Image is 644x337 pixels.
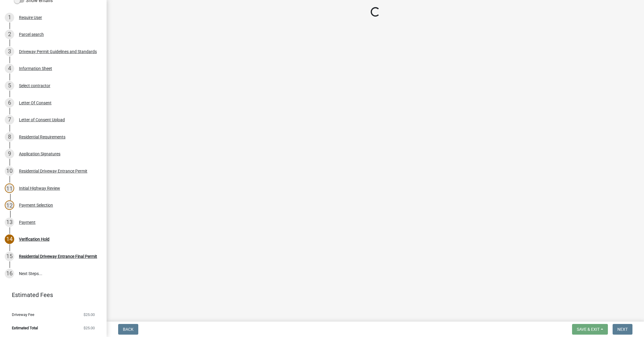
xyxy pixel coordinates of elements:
button: Back [118,324,138,335]
div: Residential Driveway Entrance Final Permit [19,254,97,258]
div: Initial Highway Review [19,186,60,190]
div: 16 [5,269,14,278]
div: 5 [5,81,14,90]
div: 14 [5,234,14,244]
div: Driveway Permit Guidelines and Standards [19,49,97,54]
div: Parcel search [19,32,44,36]
button: Next [613,324,632,335]
span: Back [123,327,134,332]
div: Letter of Consent Upload [19,118,65,122]
div: Payment Selection [19,203,53,207]
div: Letter Of Consent [19,101,52,105]
span: Save & Exit [577,327,600,332]
div: 3 [5,47,14,56]
div: Application Signatures [19,152,60,156]
div: Information Sheet [19,66,52,71]
div: 7 [5,115,14,124]
button: Save & Exit [572,324,608,335]
div: 9 [5,149,14,159]
div: 13 [5,218,14,227]
span: Estimated Total [12,326,38,330]
div: 1 [5,13,14,22]
a: Estimated Fees [5,289,97,301]
div: Payment [19,220,36,224]
div: 15 [5,252,14,261]
div: 6 [5,98,14,108]
div: 11 [5,183,14,193]
div: Residential Requirements [19,135,65,139]
span: Next [617,327,628,332]
div: 10 [5,166,14,176]
div: Residential Driveway Entrance Permit [19,169,87,173]
div: Require User [19,15,42,20]
div: 12 [5,200,14,210]
div: Select contractor [19,84,50,88]
span: Driveway Fee [12,313,34,317]
span: $25.00 [83,326,95,330]
div: 4 [5,64,14,73]
div: 2 [5,30,14,39]
div: 8 [5,132,14,142]
div: Verification Hold [19,237,49,241]
span: $25.00 [83,313,95,317]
